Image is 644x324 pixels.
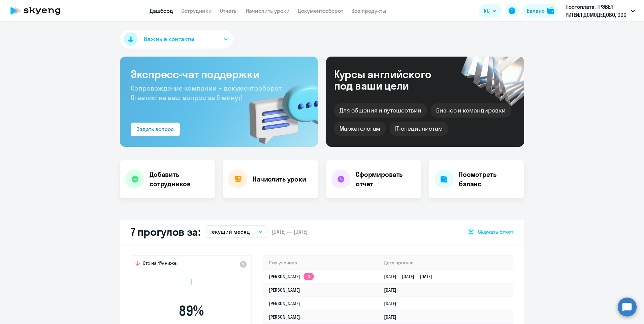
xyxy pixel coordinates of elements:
[303,273,314,280] app-skyeng-badge: 3
[523,4,558,18] button: Балансbalance
[131,225,200,238] h2: 7 прогулов за:
[269,273,314,280] a: [PERSON_NAME]3
[220,7,238,14] a: Отчеты
[527,7,545,15] div: Баланс
[547,7,554,14] img: balance
[181,7,212,14] a: Сотрудники
[384,287,402,293] a: [DATE]
[137,125,174,133] div: Задать вопрос
[263,256,379,270] th: Имя ученика
[431,103,511,118] div: Бизнес и командировки
[351,7,386,14] a: Все продукты
[131,84,283,102] span: Сопровождение компании + документооборот. Ответим на ваш вопрос за 5 минут!
[390,122,448,136] div: IT-специалистам
[298,7,343,14] a: Документооборот
[246,7,290,14] a: Начислить уроки
[459,170,519,189] h4: Посмотреть баланс
[253,174,306,184] h4: Начислить уроки
[150,7,173,14] a: Дашборд
[210,228,250,236] p: Текущий месяц
[144,35,194,43] span: Важные контакты
[384,314,402,320] a: [DATE]
[334,103,427,118] div: Для общения и путешествий
[239,71,318,147] img: bg-img
[379,256,513,270] th: Дата прогула
[272,228,308,235] span: [DATE] — [DATE]
[334,68,449,91] div: Курсы английского под ваши цели
[484,7,490,15] span: RU
[384,273,438,280] a: [DATE][DATE][DATE]
[150,170,210,189] h4: Добавить сотрудников
[131,123,180,136] button: Задать вопрос
[479,4,501,18] button: RU
[384,300,402,306] a: [DATE]
[566,3,628,19] p: Постоплата, ТРЭВЕЛ РИТЕЙЛ ДОМОДЕДОВО, ООО
[131,67,307,81] h3: Экспресс-чат поддержки
[478,228,513,235] span: Скачать отчет
[206,225,266,238] button: Текущий месяц
[334,122,386,136] div: Маркетологам
[356,170,416,189] h4: Сформировать отчет
[153,303,230,319] span: 89 %
[562,3,638,19] button: Постоплата, ТРЭВЕЛ РИТЕЙЛ ДОМОДЕДОВО, ООО
[143,260,178,268] span: Это на 4% ниже,
[269,287,300,293] a: [PERSON_NAME]
[269,300,300,306] a: [PERSON_NAME]
[120,30,233,48] button: Важные контакты
[269,314,300,320] a: [PERSON_NAME]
